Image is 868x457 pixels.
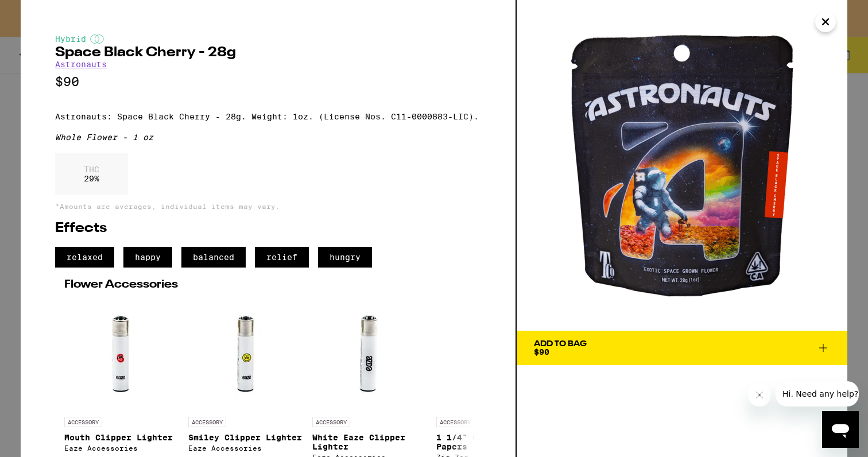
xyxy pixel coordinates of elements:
span: relief [255,247,309,268]
p: 1 1/4" Organic Hemp Papers [436,433,551,451]
h2: Space Black Cherry - 28g [55,46,481,60]
h2: Flower Accessories [64,279,472,291]
p: ACCESSORY [64,417,102,427]
p: ACCESSORY [188,417,226,427]
button: Add To Bag$90 [517,331,847,365]
a: Astronauts [55,60,107,69]
img: Eaze Accessories - White Eaze Clipper Lighter [312,296,427,411]
p: Astronauts: Space Black Cherry - 28g. Weight: 1oz. (License Nos. C11-0000883-LIC). [55,112,481,121]
span: happy [123,247,172,268]
p: ACCESSORY [312,417,350,427]
img: Eaze Accessories - Smiley Clipper Lighter [188,296,303,411]
p: ACCESSORY [436,417,474,427]
div: Hybrid [55,34,481,44]
iframe: Close message [748,384,771,406]
div: Whole Flower - 1 oz [55,133,481,142]
div: Eaze Accessories [64,444,179,452]
img: hybridColor.svg [90,34,104,44]
img: Zig-Zag - 1 1/4" Organic Hemp Papers [436,296,551,411]
div: Add To Bag [534,340,587,348]
iframe: Message from company [776,381,859,406]
span: balanced [181,247,246,268]
span: $90 [534,347,549,357]
p: Mouth Clipper Lighter [64,433,179,442]
p: THC [84,165,99,174]
img: Eaze Accessories - Mouth Clipper Lighter [64,296,179,411]
h2: Effects [55,222,481,235]
span: relaxed [55,247,114,268]
div: Eaze Accessories [188,444,303,452]
p: $90 [55,75,481,89]
div: 29 % [55,153,128,195]
button: Close [815,11,836,32]
span: hungry [318,247,372,268]
p: *Amounts are averages, individual items may vary. [55,203,481,210]
iframe: Button to launch messaging window [822,411,859,448]
p: White Eaze Clipper Lighter [312,433,427,451]
p: Smiley Clipper Lighter [188,433,303,442]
